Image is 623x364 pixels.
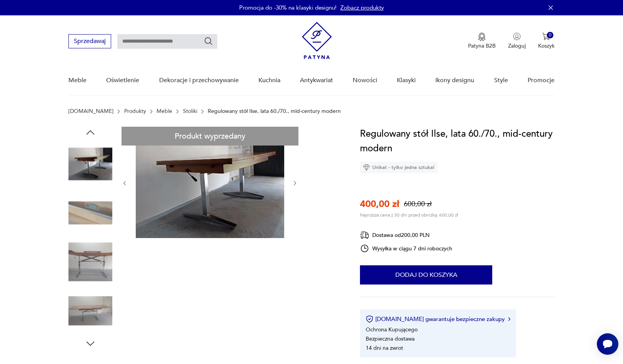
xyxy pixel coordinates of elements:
[468,33,496,50] button: Patyna B2B
[68,39,111,45] a: Sprzedawaj
[68,108,113,114] a: [DOMAIN_NAME]
[258,66,280,95] a: Kuchnia
[68,34,111,48] button: Sprzedawaj
[204,36,213,46] button: Szukaj
[353,66,377,95] a: Nowości
[528,66,555,95] a: Promocje
[468,33,496,50] a: Ikona medaluPatyna B2B
[538,33,555,50] button: 0Koszyk
[360,230,369,240] img: Ikona dostawy
[106,66,139,95] a: Oświetlenie
[159,66,239,95] a: Dekoracje i przechowywanie
[366,335,415,342] li: Bezpieczna dostawa
[157,108,172,114] a: Meble
[435,66,474,95] a: Ikony designu
[542,33,550,40] img: Ikona koszyka
[494,66,508,95] a: Style
[597,333,618,355] iframe: Smartsupp widget button
[360,230,452,240] div: Dostawa od 200,00 PLN
[366,315,510,323] button: [DOMAIN_NAME] gwarantuje bezpieczne zakupy
[508,317,510,321] img: Ikona strzałki w prawo
[302,22,332,59] img: Patyna - sklep z meblami i dekoracjami vintage
[366,326,418,333] li: Ochrona Kupującego
[68,191,112,235] img: Zdjęcie produktu Regulowany stół Ilse, lata 60./70., mid-century modern
[208,108,341,114] p: Regulowany stół Ilse, lata 60./70., mid-century modern
[340,4,384,12] a: Zobacz produkty
[360,265,492,285] button: Dodaj do koszyka
[478,33,486,41] img: Ikona medalu
[360,198,399,210] p: 400,00 zł
[508,33,526,50] button: Zaloguj
[360,127,554,156] h1: Regulowany stół Ilse, lata 60./70., mid-century modern
[538,42,555,50] p: Koszyk
[124,108,146,114] a: Produkty
[136,127,284,238] img: Zdjęcie produktu Regulowany stół Ilse, lata 60./70., mid-century modern
[68,289,112,333] img: Zdjęcie produktu Regulowany stół Ilse, lata 60./70., mid-century modern
[300,66,333,95] a: Antykwariat
[360,244,452,253] div: Wysyłka w ciągu 7 dni roboczych
[513,33,521,40] img: Ikonka użytkownika
[468,42,496,50] p: Patyna B2B
[122,127,298,146] div: Produkt wyprzedany
[366,344,403,352] li: 14 dni na zwrot
[366,315,373,323] img: Ikona certyfikatu
[68,240,112,284] img: Zdjęcie produktu Regulowany stół Ilse, lata 60./70., mid-century modern
[397,66,416,95] a: Klasyki
[360,212,458,218] p: Najniższa cena z 30 dni przed obniżką: 600,00 zł
[363,164,370,171] img: Ikona diamentu
[183,108,197,114] a: Stoliki
[404,199,431,209] p: 600,00 zł
[547,32,553,38] div: 0
[508,42,526,50] p: Zaloguj
[68,66,87,95] a: Meble
[360,162,438,173] div: Unikat - tylko jedna sztuka!
[239,4,336,12] p: Promocja do -30% na klasyki designu!
[68,142,112,186] img: Zdjęcie produktu Regulowany stół Ilse, lata 60./70., mid-century modern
